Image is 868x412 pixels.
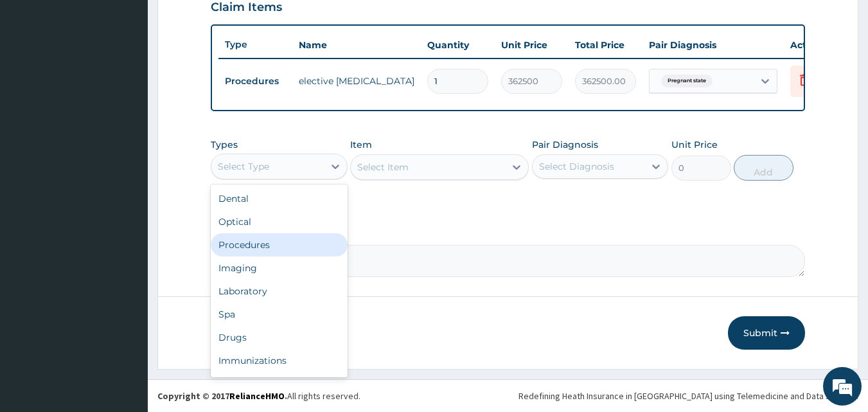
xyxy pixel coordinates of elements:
[784,32,848,58] th: Actions
[211,1,282,15] h3: Claim Items
[218,160,269,173] div: Select Type
[292,32,421,58] th: Name
[211,280,348,303] div: Laboratory
[211,227,806,238] label: Comment
[211,187,348,210] div: Dental
[661,75,713,87] span: Pregnant state
[532,138,598,151] label: Pair Diagnosis
[24,64,52,96] img: d_794563401_company_1708531726252_794563401
[229,390,285,402] a: RelianceHMO
[518,390,858,402] div: Redefining Heath Insurance in [GEOGRAPHIC_DATA] using Telemedicine and Data Science!
[211,303,348,326] div: Spa
[642,32,784,58] th: Pair Diagnosis
[148,379,868,412] footer: All rights reserved.
[157,390,287,402] strong: Copyright © 2017 .
[734,155,793,181] button: Add
[211,210,348,233] div: Optical
[211,139,238,150] label: Types
[671,138,718,151] label: Unit Price
[211,326,348,349] div: Drugs
[539,160,614,173] div: Select Diagnosis
[211,6,242,37] div: Minimize live chat window
[292,68,421,94] td: elective [MEDICAL_DATA]
[211,372,348,395] div: Others
[495,32,569,58] th: Unit Price
[728,316,805,350] button: Submit
[218,69,292,93] td: Procedures
[350,138,372,151] label: Item
[218,33,292,57] th: Type
[569,32,642,58] th: Total Price
[6,275,245,320] textarea: Type your message and hit 'Enter'
[75,124,177,254] span: We're online!
[211,233,348,256] div: Procedures
[421,32,495,58] th: Quantity
[211,349,348,372] div: Immunizations
[211,256,348,280] div: Imaging
[67,72,216,89] div: Chat with us now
